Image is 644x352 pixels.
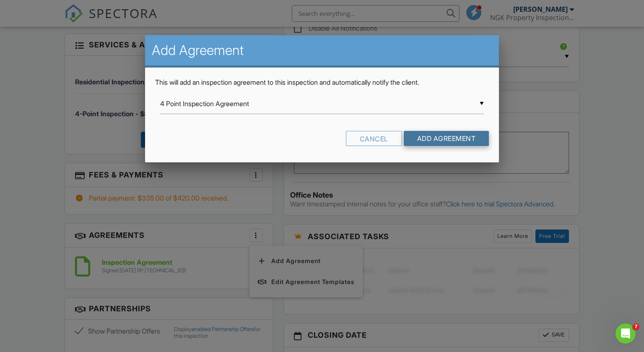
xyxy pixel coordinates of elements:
[615,323,636,344] iframe: Intercom live chat
[155,78,489,87] p: This will add an inspection agreement to this inspection and automatically notify the client.
[633,323,639,330] span: 7
[346,131,402,146] div: Cancel
[152,42,493,59] h2: Add Agreement
[404,131,489,146] input: Add Agreement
